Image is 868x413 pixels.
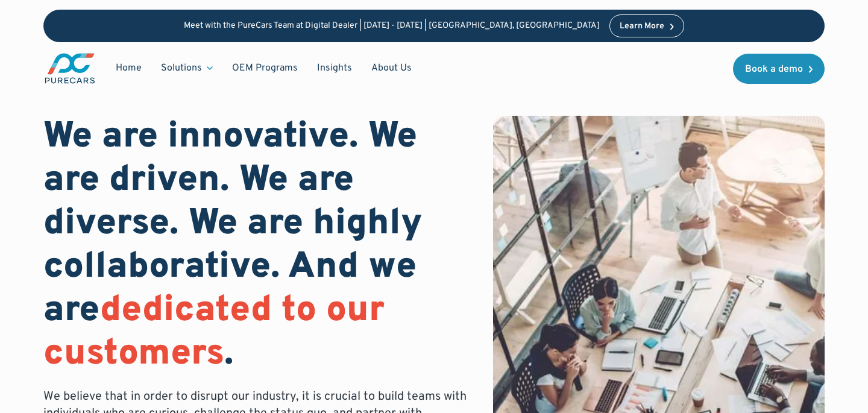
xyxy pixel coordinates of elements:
[184,21,600,31] p: Meet with the PureCars Team at Digital Dealer | [DATE] - [DATE] | [GEOGRAPHIC_DATA], [GEOGRAPHIC_...
[106,57,151,80] a: Home
[43,52,96,85] a: main
[362,57,421,80] a: About Us
[733,54,825,84] a: Book a demo
[161,61,202,75] div: Solutions
[43,52,96,85] img: purecars logo
[307,57,362,80] a: Insights
[43,116,474,376] h1: We are innovative. We are driven. We are diverse. We are highly collaborative. And we are .
[620,22,664,31] div: Learn More
[151,57,222,80] div: Solutions
[43,288,385,377] span: dedicated to our customers
[222,57,307,80] a: OEM Programs
[745,65,803,74] div: Book a demo
[609,14,684,37] a: Learn More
